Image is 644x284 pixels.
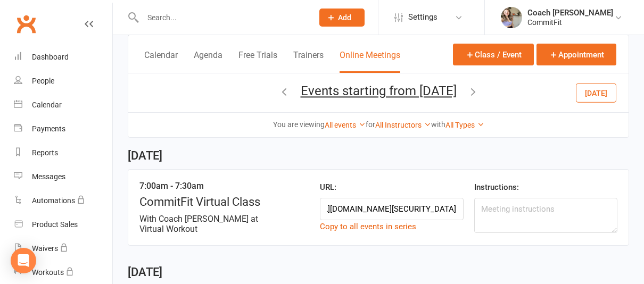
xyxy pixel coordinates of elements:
[320,222,416,231] btn: Copy to all events in series
[14,141,112,165] a: Reports
[139,214,283,234] div: With Coach [PERSON_NAME] at Virtual Workout
[527,18,613,27] div: CommitFit
[32,101,62,109] div: Calendar
[11,248,36,273] div: Open Intercom Messenger
[238,50,277,73] button: Free Trials
[139,181,283,191] div: 7:00am - 7:30am
[14,165,112,189] a: Messages
[474,181,519,194] label: Instructions:
[301,83,457,98] button: Events starting from [DATE]
[14,237,112,261] a: Waivers
[431,120,445,129] strong: with
[375,121,431,129] a: All Instructors
[139,195,283,208] div: CommitFit Virtual Class
[139,10,306,25] input: Search...
[527,8,613,18] div: Coach [PERSON_NAME]
[273,120,325,129] strong: You are viewing
[445,121,484,129] a: All Types
[32,53,69,61] div: Dashboard
[14,45,112,69] a: Dashboard
[14,117,112,141] a: Payments
[408,5,437,29] span: Settings
[144,50,178,73] button: Calendar
[128,138,629,169] div: [DATE]
[14,189,112,213] a: Automations
[366,120,375,129] strong: for
[501,7,522,28] img: thumb_image1716750950.png
[32,244,58,253] div: Waivers
[32,220,78,229] div: Product Sales
[13,11,39,37] a: Clubworx
[536,44,616,65] button: Appointment
[32,268,64,277] div: Workouts
[293,50,324,73] button: Trainers
[32,124,65,133] div: Payments
[338,13,351,22] span: Add
[320,198,463,220] input: Meeting URL
[340,50,400,73] button: Online Meetings
[32,77,54,85] div: People
[194,50,222,73] button: Agenda
[576,83,616,102] button: [DATE]
[453,44,534,65] button: Class / Event
[32,148,58,157] div: Reports
[14,213,112,237] a: Product Sales
[32,196,75,205] div: Automations
[320,181,336,194] label: URL:
[319,9,365,27] button: Add
[14,69,112,93] a: People
[14,93,112,117] a: Calendar
[325,121,366,129] a: All events
[32,172,65,181] div: Messages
